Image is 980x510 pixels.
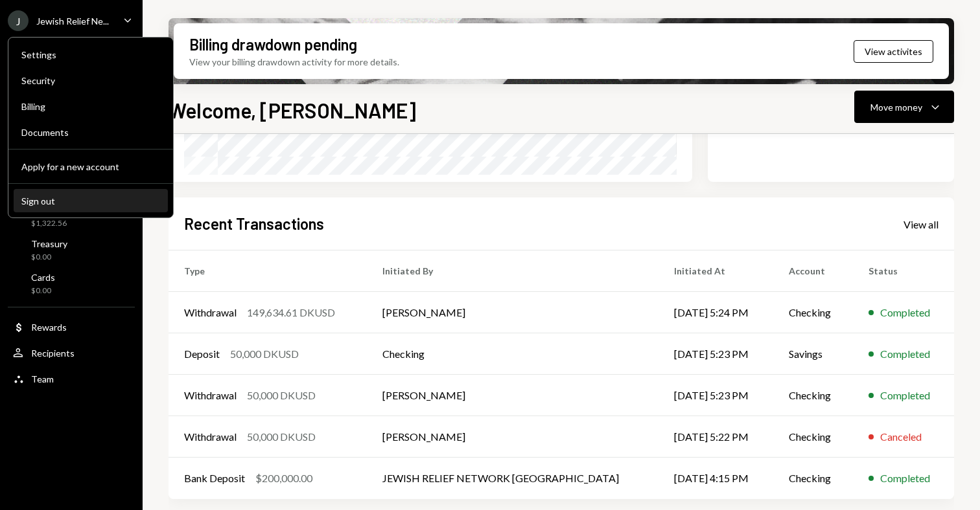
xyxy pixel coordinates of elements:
[880,346,930,362] div: Completed
[8,10,29,31] div: J
[14,94,168,118] a: Billing
[21,195,160,206] div: Sign out
[230,346,299,362] div: 50,000 DKUSD
[36,16,109,27] div: Jewish Relief Ne...
[773,292,853,333] td: Checking
[21,161,160,172] div: Apply for a new account
[659,292,773,333] td: [DATE] 5:24 PM
[367,416,659,458] td: [PERSON_NAME]
[14,190,168,213] button: Sign out
[14,120,168,144] a: Documents
[184,429,237,445] div: Withdrawal
[367,333,659,375] td: Checking
[31,322,67,333] div: Rewards
[189,34,357,55] div: Billing drawdown pending
[31,373,54,384] div: Team
[31,238,67,249] div: Treasury
[21,101,160,112] div: Billing
[659,416,773,458] td: [DATE] 5:22 PM
[853,250,954,292] th: Status
[247,305,335,320] div: 149,634.61 DKUSD
[659,375,773,416] td: [DATE] 5:23 PM
[880,471,930,486] div: Completed
[773,250,853,292] th: Account
[367,292,659,333] td: [PERSON_NAME]
[773,333,853,375] td: Savings
[659,250,773,292] th: Initiated At
[659,333,773,375] td: [DATE] 5:23 PM
[367,250,659,292] th: Initiated By
[773,375,853,416] td: Checking
[21,49,160,60] div: Settings
[904,217,939,231] a: View all
[8,315,135,338] a: Rewards
[169,97,416,123] h1: Welcome, [PERSON_NAME]
[21,127,160,138] div: Documents
[880,429,922,445] div: Canceled
[880,388,930,403] div: Completed
[8,234,135,265] a: Treasury$0.00
[14,69,168,92] a: Security
[184,471,245,486] div: Bank Deposit
[247,388,316,403] div: 50,000 DKUSD
[184,305,237,320] div: Withdrawal
[247,429,316,445] div: 50,000 DKUSD
[255,471,312,486] div: $200,000.00
[14,155,168,179] button: Apply for a new account
[854,40,933,63] button: View activites
[773,416,853,458] td: Checking
[8,268,135,299] a: Cards$0.00
[870,100,922,114] div: Move money
[880,305,930,320] div: Completed
[659,458,773,499] td: [DATE] 4:15 PM
[169,250,367,292] th: Type
[854,91,954,123] button: Move money
[14,43,168,66] a: Settings
[184,213,324,234] h2: Recent Transactions
[367,375,659,416] td: [PERSON_NAME]
[184,388,237,403] div: Withdrawal
[367,458,659,499] td: JEWISH RELIEF NETWORK [GEOGRAPHIC_DATA]
[773,458,853,499] td: Checking
[184,346,220,362] div: Deposit
[31,285,55,296] div: $0.00
[904,218,939,231] div: View all
[31,348,75,359] div: Recipients
[31,218,69,229] div: $1,322.56
[21,75,160,86] div: Security
[31,252,67,263] div: $0.00
[31,272,55,283] div: Cards
[8,367,135,390] a: Team
[8,341,135,364] a: Recipients
[189,55,399,69] div: View your billing drawdown activity for more details.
